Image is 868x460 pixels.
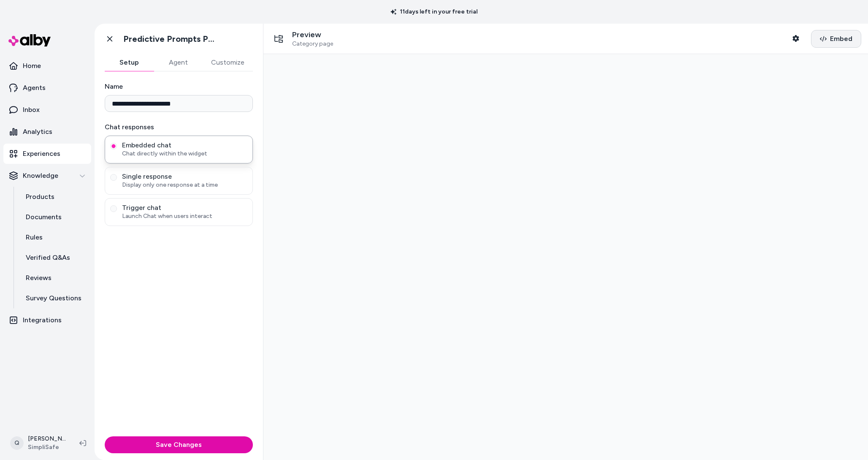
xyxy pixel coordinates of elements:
[830,34,852,44] span: Embed
[3,122,91,142] a: Analytics
[122,172,247,181] span: Single response
[3,78,91,98] a: Agents
[292,40,333,48] span: Category page
[17,268,91,288] a: Reviews
[17,187,91,207] a: Products
[17,207,91,227] a: Documents
[26,212,62,222] p: Documents
[3,100,91,120] a: Inbox
[17,227,91,248] a: Rules
[123,34,218,44] h1: Predictive Prompts PLP
[23,105,40,115] p: Inbox
[203,54,253,71] button: Customize
[26,253,70,263] p: Verified Q&As
[17,248,91,268] a: Verified Q&As
[122,150,247,158] span: Chat directly within the widget
[122,204,247,212] span: Trigger chat
[110,205,117,212] button: Trigger chatLaunch Chat when users interact
[10,436,24,450] span: Q
[110,143,117,150] button: Embedded chatChat directly within the widget
[23,315,62,325] p: Integrations
[8,34,51,46] img: alby Logo
[26,192,54,202] p: Products
[26,293,81,303] p: Survey Questions
[811,30,861,48] button: Embed
[23,83,46,93] p: Agents
[105,436,253,453] button: Save Changes
[23,61,41,71] p: Home
[292,30,333,40] p: Preview
[385,8,483,16] p: 11 days left in your free trial
[3,310,91,330] a: Integrations
[26,273,52,283] p: Reviews
[26,232,43,242] p: Rules
[5,430,73,457] button: Q[PERSON_NAME]SimpliSafe
[28,435,66,443] p: [PERSON_NAME]
[17,288,91,308] a: Survey Questions
[154,54,203,71] button: Agent
[105,82,253,92] label: Name
[105,122,253,132] label: Chat responses
[110,174,117,181] button: Single responseDisplay only one response at a time
[23,127,52,137] p: Analytics
[105,54,154,71] button: Setup
[3,166,91,186] button: Knowledge
[122,212,247,220] span: Launch Chat when users interact
[3,56,91,76] a: Home
[23,149,60,159] p: Experiences
[3,144,91,164] a: Experiences
[122,141,247,150] span: Embedded chat
[28,443,66,452] span: SimpliSafe
[23,171,58,181] p: Knowledge
[122,181,247,189] span: Display only one response at a time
